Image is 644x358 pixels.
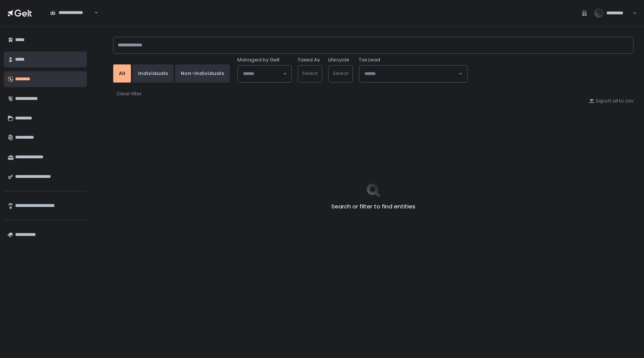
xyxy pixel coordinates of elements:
span: Managed by Gelt [237,57,280,63]
span: Select [333,70,348,77]
div: Search for option [238,66,291,82]
button: Export all to csv [589,98,633,104]
input: Search for option [50,16,94,24]
h2: Search or filter to find entities [331,202,415,211]
span: Tax Lead [359,57,380,63]
div: Search for option [359,66,467,82]
div: Clear filter [117,90,142,97]
div: All [119,70,125,77]
label: Taxed As [298,57,320,63]
span: Select [302,70,318,77]
div: Individuals [138,70,168,77]
label: Lifecycle [328,57,349,63]
div: Search for option [45,5,98,21]
input: Search for option [364,70,458,78]
div: Non-Individuals [181,70,224,77]
button: Clear filter [116,90,142,98]
input: Search for option [243,70,282,78]
button: Non-Individuals [175,64,230,83]
button: All [113,64,131,83]
button: Individuals [132,64,174,83]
